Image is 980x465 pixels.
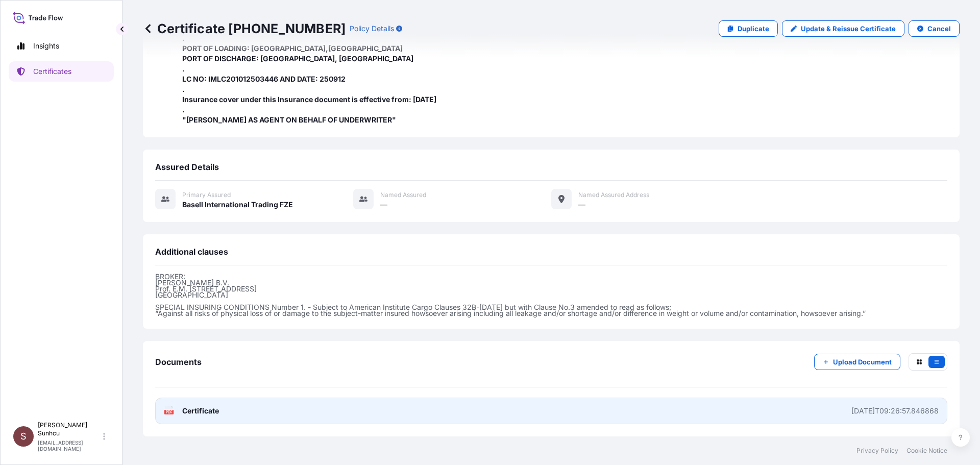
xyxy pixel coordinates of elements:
[856,447,898,455] a: Privacy Policy
[33,41,59,51] p: Insights
[182,406,219,416] span: Certificate
[578,200,585,210] span: —
[927,23,951,34] p: Cancel
[909,20,960,37] button: Cancel
[166,410,173,414] text: PDF
[155,357,202,367] span: Documents
[350,23,394,34] p: Policy Details
[833,357,892,367] p: Upload Document
[801,23,896,34] p: Update & Reissue Certificate
[182,191,231,199] span: Primary assured
[380,200,387,210] span: —
[38,439,101,452] p: [EMAIL_ADDRESS][DOMAIN_NAME]
[33,66,71,77] p: Certificates
[155,274,947,316] p: BROKER: [PERSON_NAME] B.V. Prof. E.M. [STREET_ADDRESS] [GEOGRAPHIC_DATA] SPECIAL INSURING CONDITI...
[9,36,114,56] a: Insights
[578,191,649,199] span: Named Assured Address
[155,398,947,424] a: PDFCertificate[DATE]T09:26:57.846868
[906,447,947,455] a: Cookie Notice
[738,23,769,34] p: Duplicate
[155,162,219,172] span: Assured Details
[782,20,904,37] a: Update & Reissue Certificate
[20,431,27,442] span: S
[380,191,426,199] span: Named Assured
[143,20,346,37] p: Certificate [PHONE_NUMBER]
[38,421,101,437] p: [PERSON_NAME] Sunhcu
[851,406,939,416] div: [DATE]T09:26:57.846868
[9,61,114,82] a: Certificates
[182,200,293,210] span: Basell International Trading FZE
[155,247,228,257] span: Additional clauses
[719,20,778,37] a: Duplicate
[814,354,900,370] button: Upload Document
